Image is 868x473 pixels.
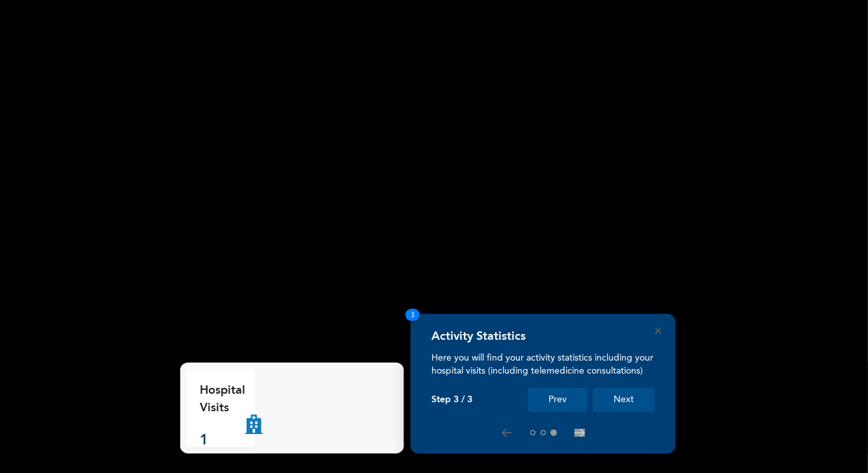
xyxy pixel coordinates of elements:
[200,430,245,452] p: 1
[431,329,526,344] h4: Activity Statistics
[655,328,661,334] button: Close
[405,309,420,321] span: 3
[593,388,655,412] button: Next
[200,382,245,417] p: Hospital Visits
[528,388,588,412] button: Prev
[431,352,655,377] p: Here you will find your activity statistics including your hospital visits (including telemedicin...
[431,394,472,405] p: Step 3 / 3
